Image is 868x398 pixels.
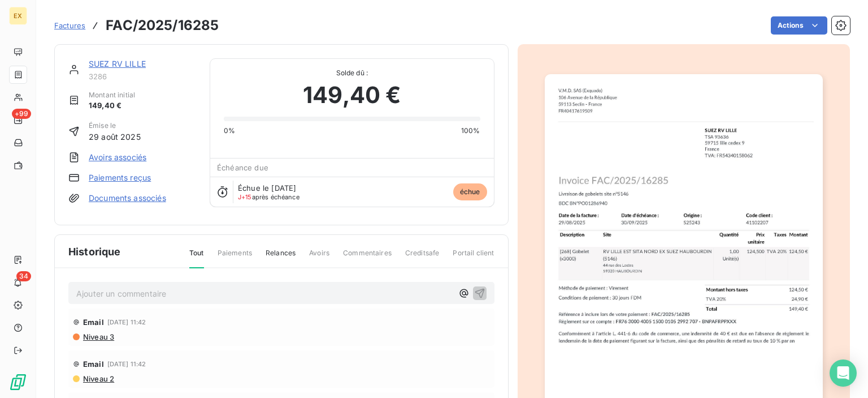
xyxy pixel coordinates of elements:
span: Paiements [218,248,252,267]
a: Factures [54,20,85,31]
span: 0% [224,126,235,136]
span: après échéance [238,194,300,200]
span: Commentaires [343,248,392,267]
span: Tout [189,248,204,268]
span: Échéance due [217,163,268,172]
button: Actions [771,16,827,35]
div: Open Intercom Messenger [830,360,857,387]
span: Relances [266,248,296,267]
span: Factures [54,21,85,30]
span: [DATE] 11:42 [107,361,146,367]
span: 34 [16,271,31,281]
span: +99 [12,109,31,119]
span: Portail client [453,248,494,267]
div: EX [9,7,27,25]
span: Historique [68,244,121,259]
span: Émise le [89,121,141,131]
h3: FAC/2025/16285 [106,15,219,36]
span: échue [453,183,487,200]
span: 3286 [89,72,196,81]
a: Paiements reçus [89,172,151,183]
span: Email [83,360,104,369]
span: 100% [461,126,480,136]
span: 29 août 2025 [89,131,141,143]
a: Avoirs associés [89,152,146,163]
span: Solde dû : [224,68,480,78]
span: Niveau 2 [82,374,114,383]
span: [DATE] 11:42 [107,319,146,326]
span: Montant initial [89,90,135,100]
span: 149,40 € [89,100,135,112]
span: 149,40 € [303,78,401,112]
a: Documents associés [89,192,166,204]
img: Logo LeanPay [9,373,27,391]
span: Creditsafe [405,248,440,267]
span: Email [83,318,104,327]
span: Niveau 3 [82,332,114,341]
span: Échue le [DATE] [238,183,296,192]
a: SUEZ RV LILLE [89,59,146,69]
span: J+15 [238,193,252,201]
span: Avoirs [309,248,329,267]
